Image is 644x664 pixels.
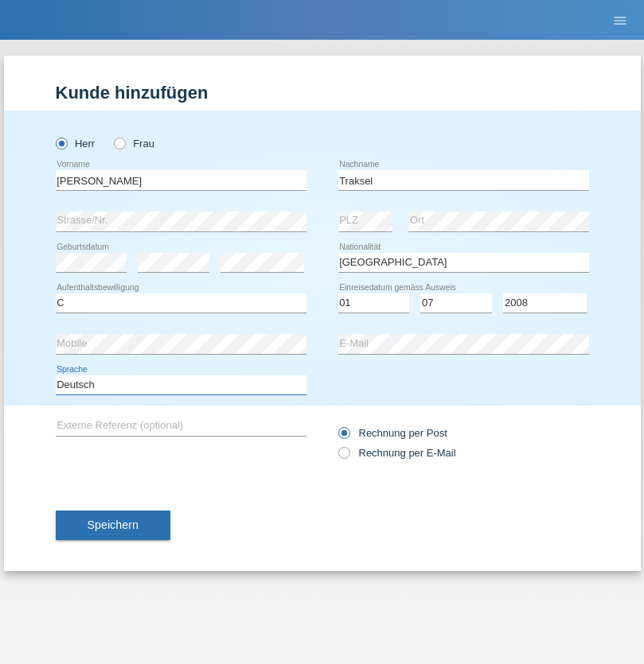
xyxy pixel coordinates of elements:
i: menu [612,13,628,29]
span: Speichern [88,518,139,531]
a: menu [604,15,636,25]
input: Rechnung per Post [338,427,349,447]
label: Frau [114,138,154,149]
label: Rechnung per E-Mail [338,447,456,459]
input: Rechnung per E-Mail [338,447,349,467]
label: Rechnung per Post [338,427,447,439]
h1: Kunde hinzufügen [56,83,589,103]
label: Herr [56,138,96,149]
input: Herr [56,138,66,148]
button: Speichern [56,511,170,541]
input: Frau [114,138,124,148]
